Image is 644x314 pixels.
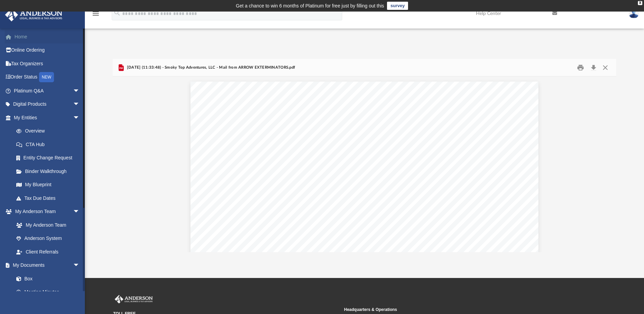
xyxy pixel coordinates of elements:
a: Binder Walkthrough [10,164,90,178]
a: Digital Productsarrow_drop_down [5,98,90,111]
div: Document Viewer [113,76,616,252]
span: arrow_drop_down [73,98,87,111]
span: arrow_drop_down [73,111,87,125]
a: Tax Organizers [5,57,90,70]
a: menu [92,13,100,18]
div: NEW [39,72,54,82]
a: Overview [10,124,90,138]
div: Get a chance to win 6 months of Platinum for free just by filling out this [236,2,384,10]
span: arrow_drop_down [73,259,87,273]
button: Download [587,62,600,73]
button: Close [599,62,611,73]
a: Tax Due Dates [10,191,90,205]
a: Platinum Q&Aarrow_drop_down [5,84,90,98]
a: Entity Change Request [10,151,90,165]
img: Anderson Advisors Platinum Portal [113,295,154,304]
i: search [113,9,121,17]
small: Headquarters & Operations [344,307,570,313]
button: Print [574,62,587,73]
a: My Entitiesarrow_drop_down [5,111,90,124]
i: menu [92,10,100,18]
a: My Anderson Teamarrow_drop_down [5,205,87,219]
a: Client Referrals [10,245,87,259]
a: My Blueprint [10,178,87,192]
a: Order StatusNEW [5,70,90,84]
span: [DATE] (11:33:48) - Smoky Top Adventures, LLC - Mail from ARROW EXTERMINATORS.pdf [125,65,295,71]
div: Preview [113,59,616,252]
a: CTA Hub [10,138,90,151]
a: survey [387,2,408,10]
span: arrow_drop_down [73,205,87,219]
div: File preview [113,76,616,252]
a: Box [10,272,83,285]
a: Online Ordering [5,43,90,57]
a: Home [5,30,90,43]
span: arrow_drop_down [73,84,87,98]
a: My Anderson Team [10,218,83,232]
img: Anderson Advisors Platinum Portal [3,8,65,21]
a: My Documentsarrow_drop_down [5,259,87,272]
img: User Pic [629,8,639,18]
div: close [638,1,642,5]
a: Meeting Minutes [10,285,87,299]
a: Anderson System [10,232,87,245]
